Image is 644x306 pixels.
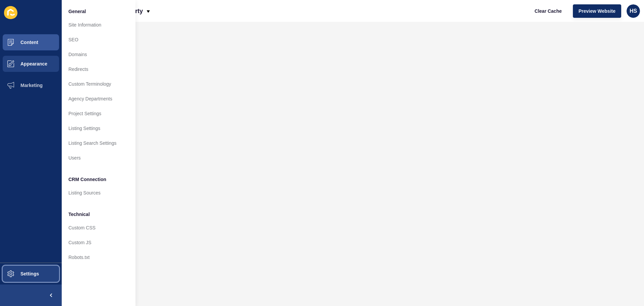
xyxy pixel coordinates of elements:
a: Users [62,150,136,165]
button: Preview Website [573,4,621,18]
a: Custom JS [62,235,136,250]
span: Technical [68,211,90,218]
a: SEO [62,32,136,47]
a: Listing Search Settings [62,136,136,150]
a: Site Information [62,17,136,32]
a: Redirects [62,62,136,77]
span: Preview Website [579,8,615,14]
a: Robots.txt [62,250,136,265]
a: Domains [62,47,136,62]
a: Listing Sources [62,185,136,200]
a: Listing Settings [62,121,136,136]
span: HS [630,8,637,14]
a: Project Settings [62,106,136,121]
a: Agency Departments [62,91,136,106]
span: Clear Cache [535,8,562,14]
span: CRM Connection [68,176,106,183]
a: Custom Terminology [62,77,136,91]
button: Clear Cache [529,4,568,18]
a: Custom CSS [62,220,136,235]
span: General [68,8,86,15]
